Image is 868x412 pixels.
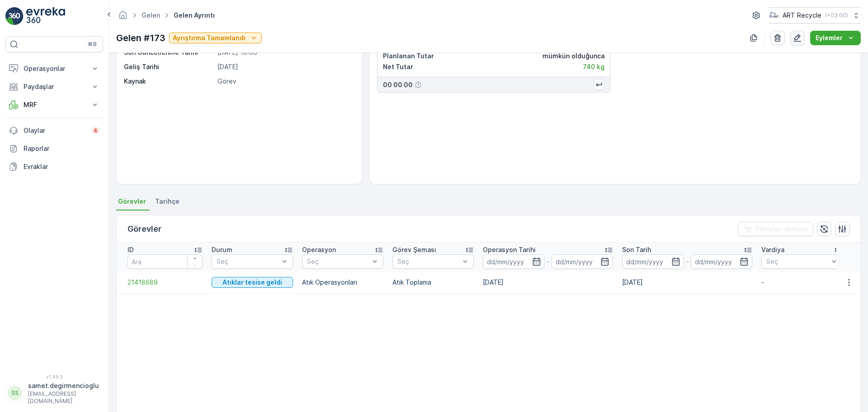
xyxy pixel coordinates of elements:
[769,10,779,20] img: image_23.png
[297,272,388,294] td: Atık Operasyonları
[552,254,613,269] input: dd/mm/yyyy
[5,158,103,176] a: Evraklar
[302,245,336,254] p: Operasyon
[24,162,99,171] p: Evraklar
[24,64,85,73] p: Operasyonlar
[769,7,861,23] button: ART Recycle(+03:00)
[816,33,843,42] p: Eylemler
[415,81,422,89] div: Yardım Araç İkonu
[5,122,103,140] a: Olaylar4
[761,245,784,254] p: Vardiya
[5,140,103,158] a: Raporlar
[756,225,808,234] p: Filtreleri temizle
[217,77,352,86] p: Görev
[691,254,753,269] input: dd/mm/yyyy
[783,11,821,20] p: ART Recycle
[383,51,434,61] p: Planlanan Tutar
[5,7,24,25] img: logo
[222,278,282,287] p: Atıklar tesise geldi
[127,254,203,269] input: Ara
[24,100,85,109] p: MRF
[173,33,245,42] p: Ayrıştırma Tamamlandı
[383,62,413,71] p: Net Tutar
[397,257,460,266] p: Seç
[26,7,65,25] img: logo_light-DOdMpM7g.png
[5,96,103,114] button: MRF
[142,11,160,19] a: Gelen
[5,60,103,78] button: Operasyonlar
[388,272,478,294] td: Atık Toplama
[124,62,214,71] p: Geliş Tarihi
[217,257,279,266] p: Seç
[547,256,550,267] p: -
[622,254,684,269] input: dd/mm/yyyy
[217,62,352,71] p: [DATE]
[5,381,103,405] button: SSsamet.degirmencioglu[EMAIL_ADDRESS][DOMAIN_NAME]
[542,51,604,61] p: mümkün olduğunca
[483,254,545,269] input: dd/mm/yyyy
[766,257,829,266] p: Seç
[757,272,847,294] td: -
[5,374,103,379] span: v 1.49.3
[127,223,161,235] p: Görevler
[24,82,85,91] p: Paydaşlar
[618,272,757,294] td: [DATE]
[94,127,98,134] p: 4
[88,41,97,48] p: ⌘B
[118,14,128,21] a: Ana Sayfa
[392,245,436,254] p: Görev Şeması
[116,31,165,45] p: Gelen #173
[5,78,103,96] button: Paydaşlar
[24,144,99,153] p: Raporlar
[172,11,217,20] span: Gelen ayrıntı
[686,256,689,267] p: -
[383,80,413,89] p: 00 00 00
[124,77,214,86] p: Kaynak
[24,126,86,135] p: Olaylar
[28,381,99,390] p: samet.degirmencioglu
[583,62,604,71] p: 740 kg
[212,245,232,254] p: Durum
[127,278,203,287] a: 21418689
[155,197,179,206] span: Tarihçe
[622,245,651,254] p: Son Tarih
[483,245,536,254] p: Operasyon Tarihi
[118,197,146,206] span: Görevler
[169,33,262,43] button: Ayrıştırma Tamamlandı
[810,31,861,45] button: Eylemler
[212,277,293,288] button: Atıklar tesise geldi
[738,222,813,236] button: Filtreleri temizle
[127,245,134,254] p: ID
[478,272,618,294] td: [DATE]
[307,257,369,266] p: Seç
[28,390,99,405] p: [EMAIL_ADDRESS][DOMAIN_NAME]
[825,12,848,19] p: ( +03:00 )
[8,386,22,400] div: SS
